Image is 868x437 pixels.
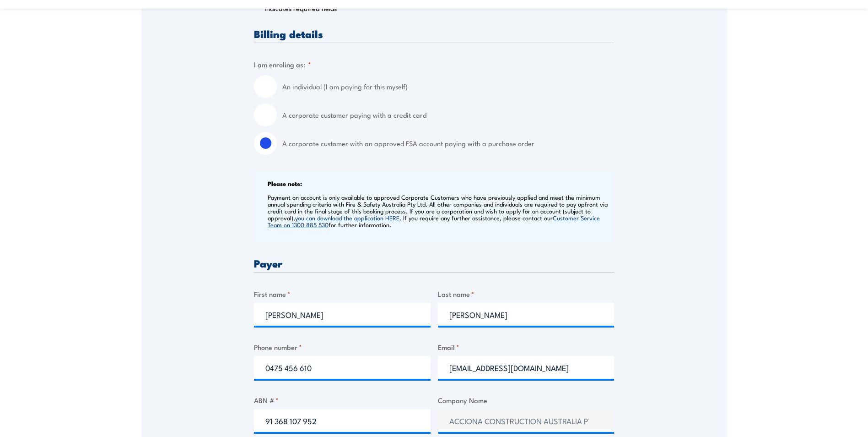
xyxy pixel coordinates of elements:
[282,75,614,98] label: An individual (I am paying for this myself)
[268,213,600,229] a: Customer Service Team on 1300 885 530
[254,289,431,299] label: First name
[438,289,615,299] label: Last name
[282,132,614,155] label: A corporate customer with an approved FSA account paying with a purchase order
[254,59,311,70] legend: I am enroling as:
[254,395,431,405] label: ABN #
[268,179,302,188] b: Please note:
[254,342,431,352] label: Phone number
[438,342,615,352] label: Email
[282,104,614,126] label: A corporate customer paying with a credit card
[254,28,614,39] h3: Billing details
[438,395,615,405] label: Company Name
[295,213,399,222] a: you can download the application HERE
[268,194,612,228] p: Payment on account is only available to approved Corporate Customers who have previously applied ...
[254,258,614,268] h3: Payer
